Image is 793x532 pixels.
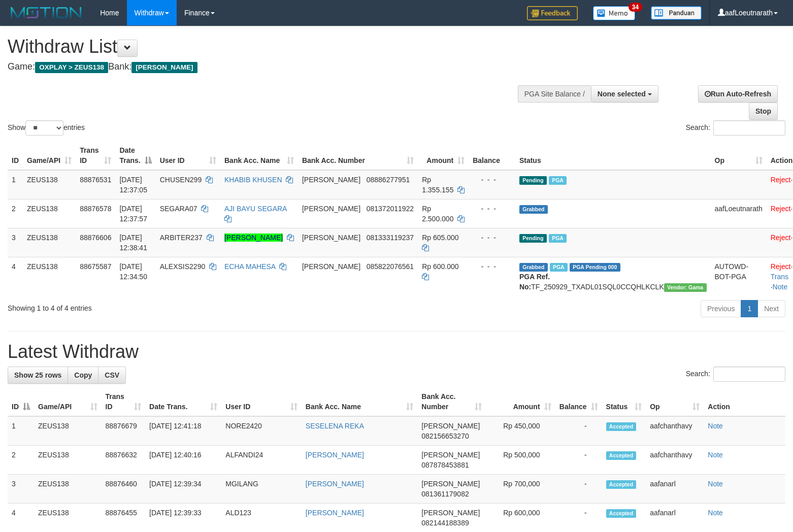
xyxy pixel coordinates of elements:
[421,519,469,527] span: Copy 082144188389 to clipboard
[741,300,758,317] a: 1
[98,367,126,384] a: CSV
[367,262,414,271] span: Copy 085822076561 to clipboard
[80,205,111,213] span: 88876578
[119,262,147,281] span: [DATE] 12:34:50
[8,342,785,362] h1: Latest Withdraw
[115,141,155,170] th: Date Trans.: activate to sort column descending
[68,367,98,384] a: Copy
[131,62,197,73] span: [PERSON_NAME]
[698,85,778,103] a: Run Auto-Refresh
[80,176,111,184] span: 88876531
[119,176,147,194] span: [DATE] 12:37:05
[593,6,636,20] img: Button%20Memo.svg
[713,120,785,136] input: Search:
[708,480,723,488] a: Note
[686,367,785,382] label: Search:
[8,141,23,170] th: ID
[76,141,115,170] th: Trans ID: activate to sort column ascending
[302,234,360,242] span: [PERSON_NAME]
[473,204,511,214] div: - - -
[519,234,547,243] span: Pending
[221,475,302,504] td: MGILANG
[8,475,34,504] td: 3
[119,234,147,252] span: [DATE] 12:38:41
[757,300,785,317] a: Next
[306,509,364,517] a: [PERSON_NAME]
[224,176,282,184] a: KHABIB KHUSEN
[473,261,511,272] div: - - -
[160,234,203,242] span: ARBITER237
[519,273,550,291] b: PGA Ref. No:
[102,475,146,504] td: 88876460
[519,176,547,185] span: Pending
[708,451,723,459] a: Note
[34,475,102,504] td: ZEUS138
[8,62,518,72] h4: Game: Bank:
[80,262,111,271] span: 88675587
[749,103,778,120] a: Stop
[8,5,85,20] img: MOTION_logo.png
[646,416,704,446] td: aafchanthavy
[156,141,220,170] th: User ID: activate to sort column ascending
[102,387,146,416] th: Trans ID: activate to sort column ascending
[606,422,637,431] span: Accepted
[421,461,469,469] span: Copy 087878453881 to clipboard
[224,205,287,213] a: AJI BAYU SEGARA
[102,416,146,446] td: 88876679
[473,175,511,185] div: - - -
[646,475,704,504] td: aafanarl
[646,446,704,475] td: aafchanthavy
[221,446,302,475] td: ALFANDI24
[606,480,637,489] span: Accepted
[160,176,202,184] span: CHUSEN299
[651,6,702,20] img: panduan.png
[367,176,410,184] span: Copy 08886277951 to clipboard
[515,141,711,170] th: Status
[23,199,76,228] td: ZEUS138
[145,387,221,416] th: Date Trans.: activate to sort column ascending
[421,422,480,430] span: [PERSON_NAME]
[80,234,111,242] span: 88876606
[160,205,197,213] span: SEGARA07
[422,176,453,194] span: Rp 1.355.155
[711,257,767,296] td: AUTOWD-BOT-PGA
[701,300,741,317] a: Previous
[555,475,602,504] td: -
[8,299,323,313] div: Showing 1 to 4 of 4 entries
[708,509,723,517] a: Note
[23,257,76,296] td: ZEUS138
[8,387,34,416] th: ID: activate to sort column descending
[771,205,791,213] a: Reject
[8,228,23,257] td: 3
[105,371,119,379] span: CSV
[8,37,518,57] h1: Withdraw List
[606,451,637,460] span: Accepted
[473,232,511,243] div: - - -
[23,228,76,257] td: ZEUS138
[221,416,302,446] td: NORE2420
[602,387,646,416] th: Status: activate to sort column ascending
[8,446,34,475] td: 2
[23,141,76,170] th: Game/API: activate to sort column ascending
[23,170,76,199] td: ZEUS138
[145,416,221,446] td: [DATE] 12:41:18
[8,257,23,296] td: 4
[704,387,785,416] th: Action
[515,257,711,296] td: TF_250929_TXADL01SQL0CCQHLKCLK
[422,205,453,223] span: Rp 2.500.000
[160,262,206,271] span: ALEXSIS2290
[629,3,642,12] span: 34
[549,234,567,243] span: Marked by aafanarl
[598,90,646,98] span: None selected
[422,234,458,242] span: Rp 605.000
[8,120,85,136] label: Show entries
[771,234,791,242] a: Reject
[711,141,767,170] th: Op: activate to sort column ascending
[302,205,360,213] span: [PERSON_NAME]
[8,367,68,384] a: Show 25 rows
[306,480,364,488] a: [PERSON_NAME]
[664,283,707,292] span: Vendor URL: https://trx31.1velocity.biz
[8,199,23,228] td: 2
[306,451,364,459] a: [PERSON_NAME]
[713,367,785,382] input: Search:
